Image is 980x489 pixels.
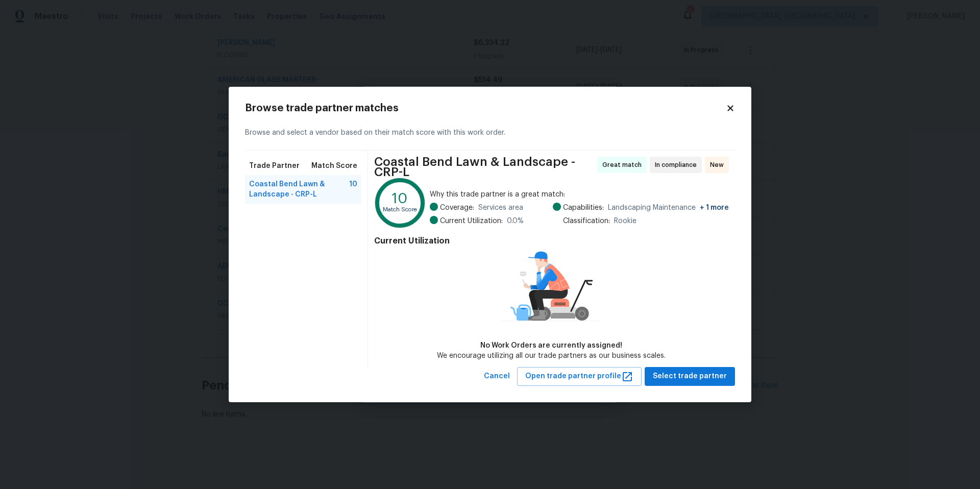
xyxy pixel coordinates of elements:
[392,191,408,206] text: 10
[563,203,604,213] span: Capabilities:
[374,236,729,246] h4: Current Utilization
[245,115,735,151] div: Browse and select a vendor based on their match score with this work order.
[437,351,666,361] div: We encourage utilizing all our trade partners as our business scales.
[311,161,357,171] span: Match Score
[602,160,646,170] span: Great match
[249,179,349,200] span: Coastal Bend Lawn & Landscape - CRP-L
[478,203,523,213] span: Services area
[437,340,666,351] div: No Work Orders are currently assigned!
[480,367,514,386] button: Cancel
[525,370,633,383] span: Open trade partner profile
[614,216,636,226] span: Rookie
[430,189,729,200] span: Why this trade partner is a great match:
[484,370,510,383] span: Cancel
[507,216,524,226] span: 0.0 %
[249,161,300,171] span: Trade Partner
[710,160,728,170] span: New
[440,203,474,213] span: Coverage:
[349,179,357,200] span: 10
[645,367,735,386] button: Select trade partner
[563,216,610,226] span: Classification:
[608,203,729,213] span: Landscaping Maintenance
[655,160,701,170] span: In compliance
[653,370,727,383] span: Select trade partner
[440,216,503,226] span: Current Utilization:
[383,207,417,213] text: Match Score
[517,367,642,386] button: Open trade partner profile
[374,157,594,177] span: Coastal Bend Lawn & Landscape - CRP-L
[700,204,729,211] span: + 1 more
[245,103,726,113] h2: Browse trade partner matches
